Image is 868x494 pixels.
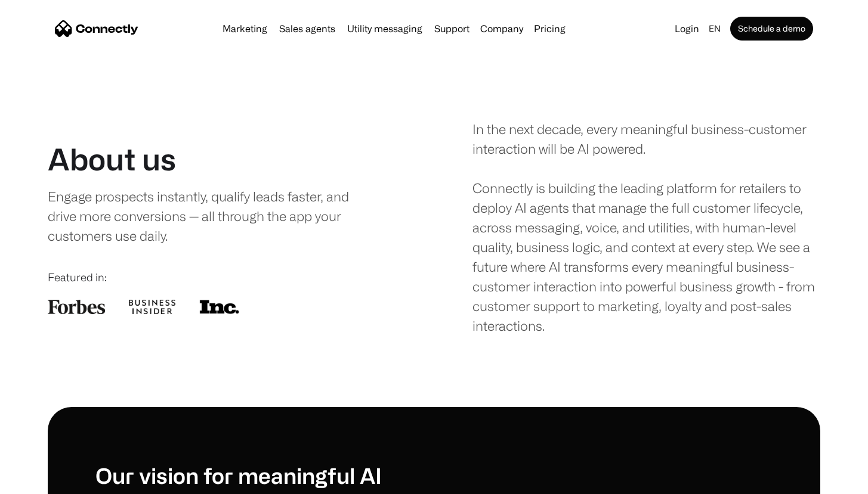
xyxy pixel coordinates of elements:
[24,473,72,490] ul: Language list
[12,472,72,490] aside: Language selected: English
[95,462,434,488] h1: Our vision for meaningful AI
[529,24,570,33] a: Pricing
[48,269,396,285] div: Featured in:
[709,20,721,37] div: en
[48,141,176,177] h1: About us
[730,17,813,41] a: Schedule a demo
[480,20,523,37] div: Company
[704,20,728,37] div: en
[472,119,820,335] div: In the next decade, every meaningful business-customer interaction will be AI powered. Connectly ...
[342,24,427,33] a: Utility messaging
[477,20,527,37] div: Company
[670,20,704,37] a: Login
[55,20,138,38] a: home
[430,24,474,33] a: Support
[218,24,272,33] a: Marketing
[48,187,378,246] div: Engage prospects instantly, qualify leads faster, and drive more conversions — all through the ap...
[274,24,340,33] a: Sales agents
